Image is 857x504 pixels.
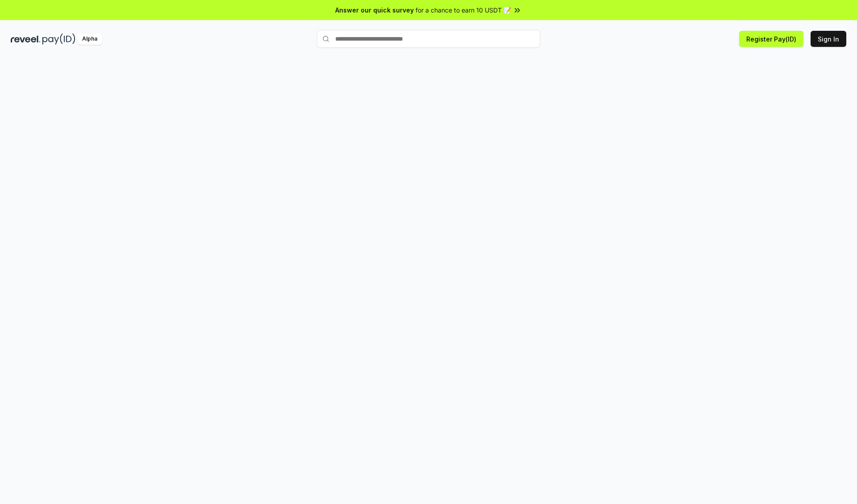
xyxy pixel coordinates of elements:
img: pay_id [42,33,75,45]
img: reveel_dark [11,33,41,45]
button: Register Pay(ID) [739,31,803,47]
div: Alpha [77,33,102,45]
span: for a chance to earn 10 USDT 📝 [416,5,511,15]
button: Sign In [811,31,846,47]
span: Answer our quick survey [335,5,414,15]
